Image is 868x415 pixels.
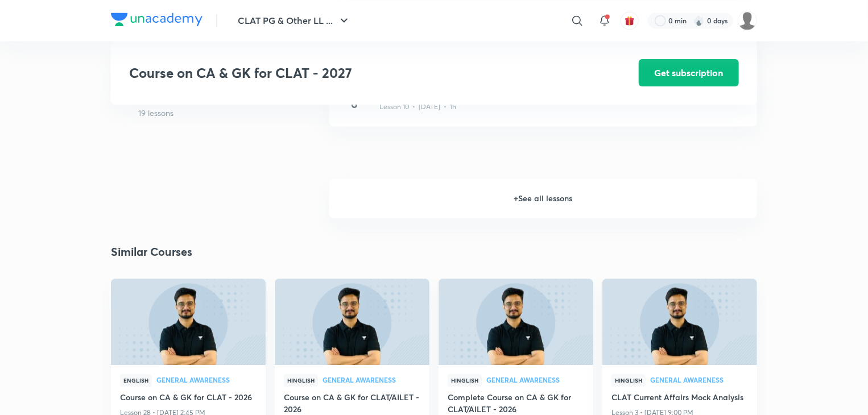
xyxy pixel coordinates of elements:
a: Aug6Current Affairs - XLesson 10 • [DATE] • 1h [329,72,757,140]
a: new-thumbnail [439,279,593,365]
p: 19 lessons [138,107,320,119]
span: Hinglish [611,374,646,387]
img: sejal [738,11,757,30]
button: CLAT PG & Other LL ... [231,9,358,32]
h3: Course on CA & GK for CLAT - 2027 [129,65,574,81]
a: Course on CA & GK for CLAT - 2026 [120,391,257,405]
span: English [120,374,152,387]
span: General Awareness [650,376,748,383]
button: Get subscription [639,59,739,86]
button: avatar [621,11,639,30]
img: new-thumbnail [109,277,267,366]
img: new-thumbnail [273,277,431,366]
a: CLAT Current Affairs Mock Analysis [611,391,748,405]
img: avatar [625,15,635,26]
a: General Awareness [156,376,257,384]
a: General Awareness [486,376,584,384]
p: Lesson 10 • [DATE] • 1h [379,102,456,112]
a: new-thumbnail [111,279,266,365]
a: General Awareness [323,376,420,384]
a: General Awareness [650,376,748,384]
span: General Awareness [323,376,420,383]
span: Hinglish [448,374,482,387]
img: new-thumbnail [437,277,594,366]
h2: Similar Courses [111,243,192,260]
span: General Awareness [156,376,257,383]
span: Hinglish [284,374,318,387]
span: General Awareness [486,376,584,383]
img: new-thumbnail [601,277,758,366]
a: new-thumbnail [275,279,429,365]
a: new-thumbnail [602,279,757,365]
h6: + See all lessons [329,179,757,218]
a: Company Logo [111,13,202,29]
img: streak [693,15,705,26]
img: Company Logo [111,13,202,26]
